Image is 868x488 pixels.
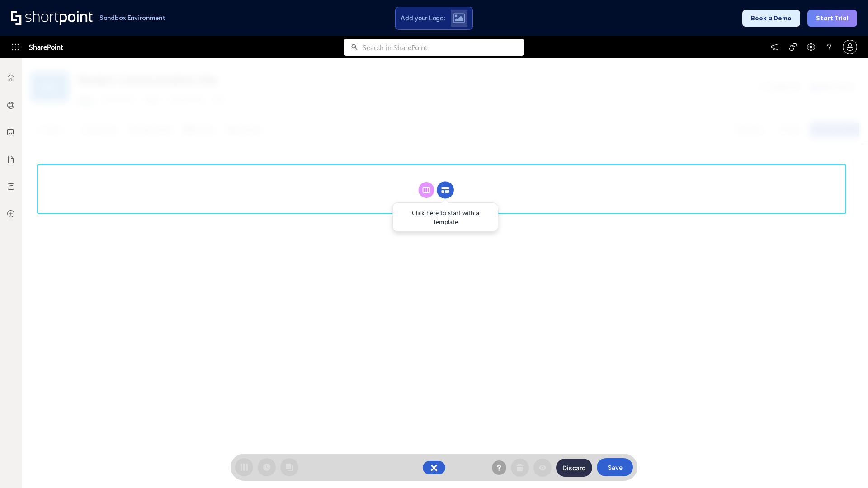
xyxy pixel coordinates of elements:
[823,445,868,488] iframe: Chat Widget
[99,15,165,20] h1: Sandbox Environment
[597,458,633,476] button: Save
[401,14,445,22] span: Add your Logo:
[363,39,524,56] input: Search in SharePoint
[742,10,800,27] button: Book a Demo
[453,13,465,23] img: Upload logo
[556,459,592,477] button: Discard
[807,10,857,27] button: Start Trial
[29,36,63,58] span: SharePoint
